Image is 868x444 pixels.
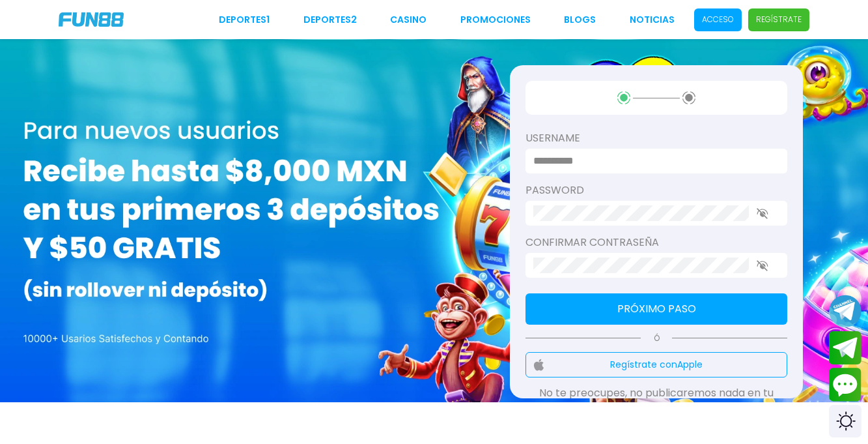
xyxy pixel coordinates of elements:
[564,13,596,27] a: BLOGS
[460,13,531,27] a: Promociones
[525,333,787,344] p: Ó
[829,405,861,437] div: Switch theme
[702,14,734,25] p: Acceso
[390,13,427,27] a: CASINO
[303,13,357,27] a: Deportes2
[525,130,787,146] label: username
[630,13,675,27] a: NOTICIAS
[829,294,861,328] button: Join telegram channel
[525,385,787,417] p: No te preocupes, no publicaremos nada en tu nombre, esto solo facilitará el proceso de registro.
[219,13,270,27] a: Deportes1
[525,352,787,377] button: Regístrate conApple
[59,12,124,27] img: Company Logo
[525,293,787,325] button: Próximo paso
[525,183,787,198] label: password
[829,331,861,365] button: Join telegram
[756,14,802,25] p: Regístrate
[829,368,861,402] button: Contact customer service
[525,235,787,250] label: Confirmar contraseña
